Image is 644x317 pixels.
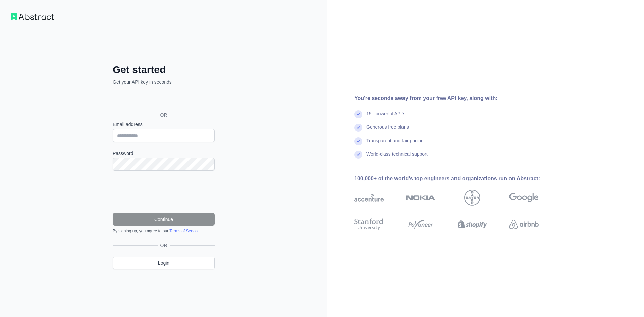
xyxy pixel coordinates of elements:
[113,228,215,234] div: By signing up, you agree to our .
[354,151,362,159] img: check mark
[354,217,384,232] img: stanford university
[366,124,409,137] div: Generous free plans
[11,13,54,20] img: Workflow
[464,190,480,206] img: bayer
[354,124,362,132] img: check mark
[354,175,560,183] div: 100,000+ of the world's top engineers and organizations run on Abstract:
[354,110,362,118] img: check mark
[158,242,170,249] span: OR
[113,179,215,205] iframe: reCAPTCHA
[113,257,215,269] a: Login
[406,190,435,206] img: nokia
[169,229,199,233] a: Terms of Service
[366,151,428,164] div: World-class technical support
[113,213,215,226] button: Continue
[155,112,173,118] span: OR
[354,190,384,206] img: accenture
[406,217,435,232] img: payoneer
[109,93,217,107] iframe: Sign in with Google Button
[113,150,215,157] label: Password
[366,110,405,124] div: 15+ powerful API's
[113,121,215,128] label: Email address
[354,94,560,102] div: You're seconds away from your free API key, along with:
[113,64,215,76] h2: Get started
[354,137,362,145] img: check mark
[366,137,424,151] div: Transparent and fair pricing
[113,78,215,85] p: Get your API key in seconds
[509,190,539,206] img: google
[509,217,539,232] img: airbnb
[458,217,487,232] img: shopify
